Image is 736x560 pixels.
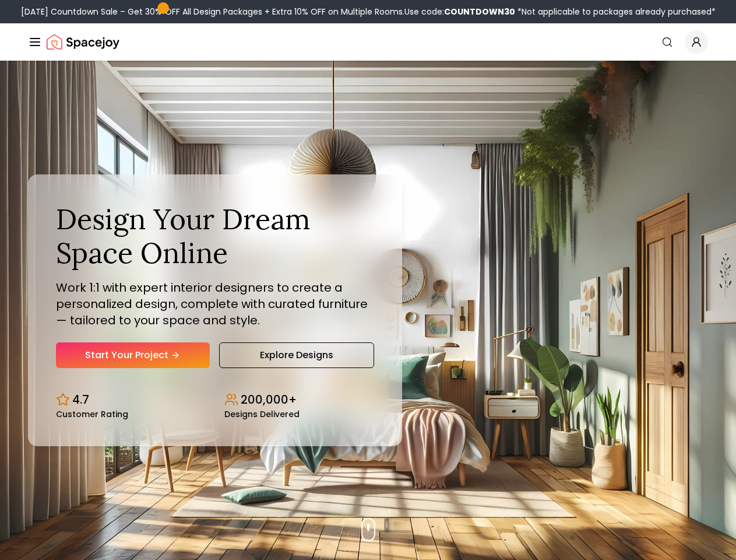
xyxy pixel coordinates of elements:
small: Designs Delivered [224,410,300,418]
a: Start Your Project [56,342,210,368]
span: *Not applicable to packages already purchased* [515,6,716,17]
p: 200,000+ [241,391,297,408]
a: Explore Designs [219,342,374,368]
h1: Design Your Dream Space Online [56,202,374,269]
small: Customer Rating [56,410,128,418]
div: Design stats [56,382,374,418]
span: Use code: [404,6,515,17]
div: [DATE] Countdown Sale – Get 30% OFF All Design Packages + Extra 10% OFF on Multiple Rooms. [21,6,716,17]
p: Work 1:1 with expert interior designers to create a personalized design, complete with curated fu... [56,279,374,328]
img: Spacejoy Logo [47,30,119,54]
b: COUNTDOWN30 [444,6,515,17]
a: Spacejoy [47,30,119,54]
p: 4.7 [72,391,89,408]
nav: Global [28,23,708,61]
